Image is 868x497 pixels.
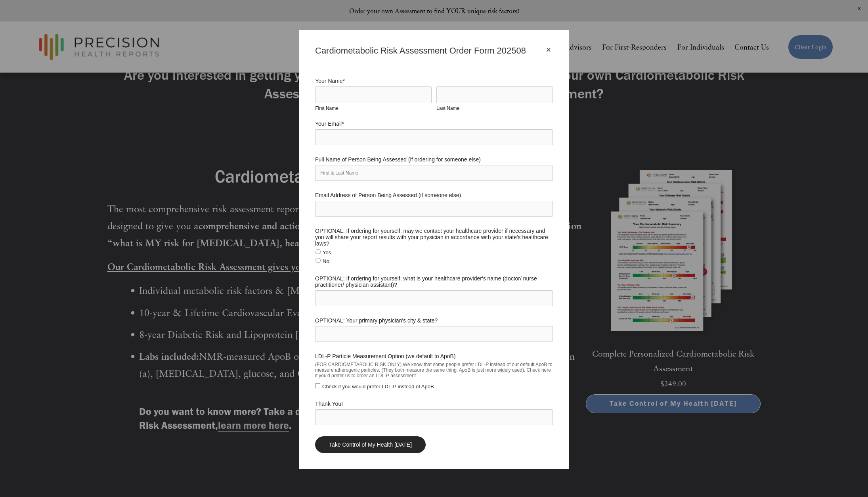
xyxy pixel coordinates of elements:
label: Yes [315,249,331,255]
span: Last Name [436,106,459,111]
input: First & Last Name [315,165,553,181]
label: OPTIONAL: Your primary physician's city & state? [315,317,553,324]
input: Take Control of My Health [DATE] [315,436,426,453]
label: Full Name of Person Being Assessed (if ordering for someone else) [315,156,553,163]
legend: Your Name [315,78,345,84]
input: Last Name [436,86,553,103]
iframe: Chat Widget [828,459,868,497]
div: Close [544,46,553,54]
div: Cardiometabolic Risk Assessment Order Form 202508 [315,46,544,56]
legend: LDL-P Particle Measurement Option (we default to ApoB) [315,353,456,359]
input: First Name [315,86,432,103]
label: Email Address of Person Being Assessed (if someone else) [315,192,553,198]
span: First Name [315,106,338,111]
label: OPTIONAL: If ordering for yourself, what is your healthcare provider's name (doctor/ nurse practi... [315,275,553,288]
legend: OPTIONAL: If ordering for yourself, may we contact your healthcare provider if necessary and you ... [315,228,553,247]
div: (FOR CARDIOMETABOLIC RISK ONLY) We know that some people prefer LDL-P instead of our default ApoB... [315,359,553,381]
label: Thank You! [315,401,553,407]
label: Check if you would prefer LDL-P instead of ApoB [315,384,434,390]
input: Yes [315,249,321,254]
input: Check if you would prefer LDL-P instead of ApoB [315,383,320,388]
label: Your Email [315,121,553,127]
input: No [315,258,321,263]
label: No [315,258,329,264]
